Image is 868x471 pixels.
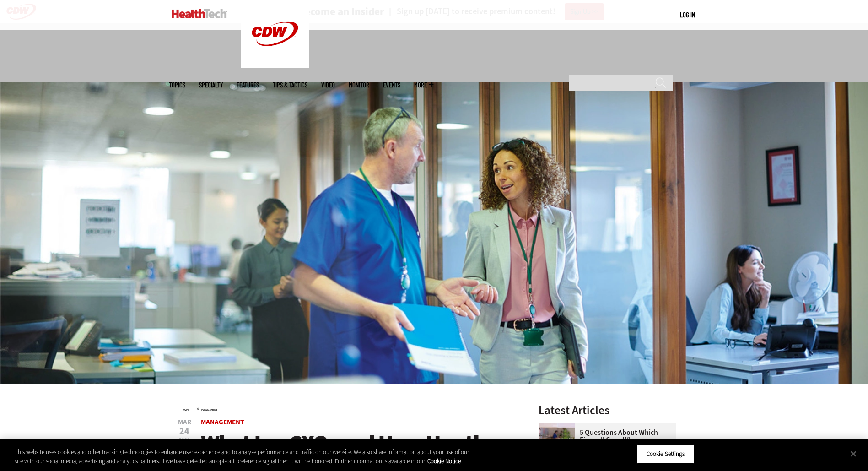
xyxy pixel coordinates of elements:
[539,423,575,460] img: Healthcare provider using computer
[201,417,244,427] a: Management
[383,81,400,88] a: Events
[680,10,695,20] div: User menu
[273,81,307,88] a: Tips & Tactics
[172,9,227,18] img: Home
[241,60,309,70] a: CDW
[843,444,863,464] button: Close
[169,81,185,88] span: Topics
[539,405,676,416] h3: Latest Articles
[199,81,223,88] span: Specialty
[178,427,191,436] span: 24
[349,81,369,88] a: MonITor
[539,423,580,431] a: Healthcare provider using computer
[414,81,433,88] span: More
[427,457,461,465] a: More information about your privacy
[178,419,191,426] span: Mar
[179,436,190,444] span: 2023
[680,11,695,19] a: Log in
[201,408,217,411] a: Management
[15,448,477,466] div: This website uses cookies and other tracking technologies to enhance user experience and to analy...
[237,81,259,88] a: Features
[321,81,335,88] a: Video
[183,405,515,412] div: »
[637,444,694,464] button: Cookie Settings
[183,408,189,411] a: Home
[539,429,670,444] a: 5 Questions About Which Firewall Goes Where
